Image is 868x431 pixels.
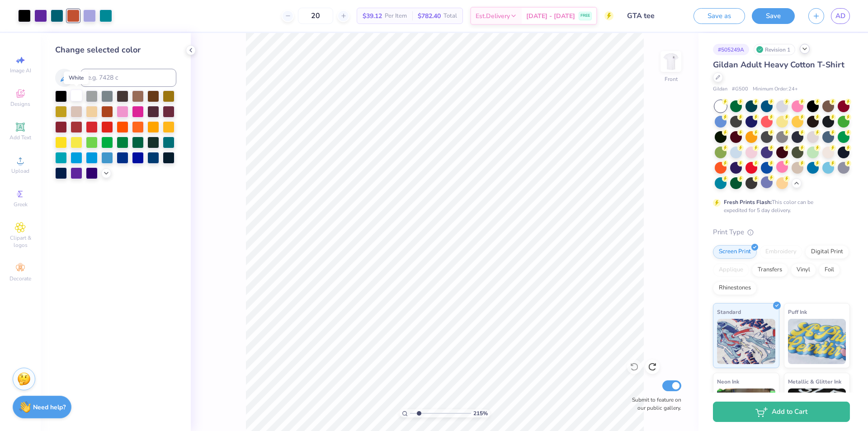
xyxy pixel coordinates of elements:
[385,11,407,21] span: Per Item
[713,59,844,70] span: Gildan Adult Heavy Cotton T-Shirt
[9,134,31,141] span: Add Text
[754,44,795,55] div: Revision 1
[724,198,835,214] div: This color can be expedited for 5 day delivery.
[805,245,849,259] div: Digital Print
[713,44,749,55] div: # 505249A
[713,227,850,237] div: Print Type
[627,396,681,412] label: Submit to feature on our public gallery.
[55,44,176,56] div: Change selected color
[732,85,748,93] span: # G500
[5,234,36,249] span: Clipart & logos
[788,307,807,317] span: Puff Ink
[9,275,31,282] span: Decorate
[717,307,741,317] span: Standard
[665,75,678,83] div: Front
[753,85,798,93] span: Minimum Order: 24 +
[443,11,457,21] span: Total
[580,13,590,19] span: FREE
[788,319,846,364] img: Puff Ink
[752,8,795,24] button: Save
[473,409,488,417] span: 215 %
[713,245,757,259] div: Screen Print
[819,263,840,277] div: Foil
[713,85,727,93] span: Gildan
[724,199,772,206] strong: Fresh Prints Flash:
[835,11,845,21] span: AD
[791,263,816,277] div: Vinyl
[298,8,333,24] input: – –
[33,403,66,412] strong: Need help?
[713,281,757,295] div: Rhinestones
[759,245,802,259] div: Embroidery
[831,8,850,24] a: AD
[10,100,30,108] span: Designs
[717,377,739,386] span: Neon Ink
[620,7,687,25] input: Untitled Design
[662,52,680,71] img: Front
[752,263,788,277] div: Transfers
[788,377,841,386] span: Metallic & Glitter Ink
[363,11,382,21] span: $39.12
[10,67,31,74] span: Image AI
[526,11,575,21] span: [DATE] - [DATE]
[11,167,29,175] span: Upload
[418,11,441,21] span: $782.40
[717,319,775,364] img: Standard
[476,11,510,21] span: Est. Delivery
[693,8,745,24] button: Save as
[64,71,89,84] div: White
[14,201,28,208] span: Greek
[713,402,850,422] button: Add to Cart
[80,69,176,87] input: e.g. 7428 c
[713,263,749,277] div: Applique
